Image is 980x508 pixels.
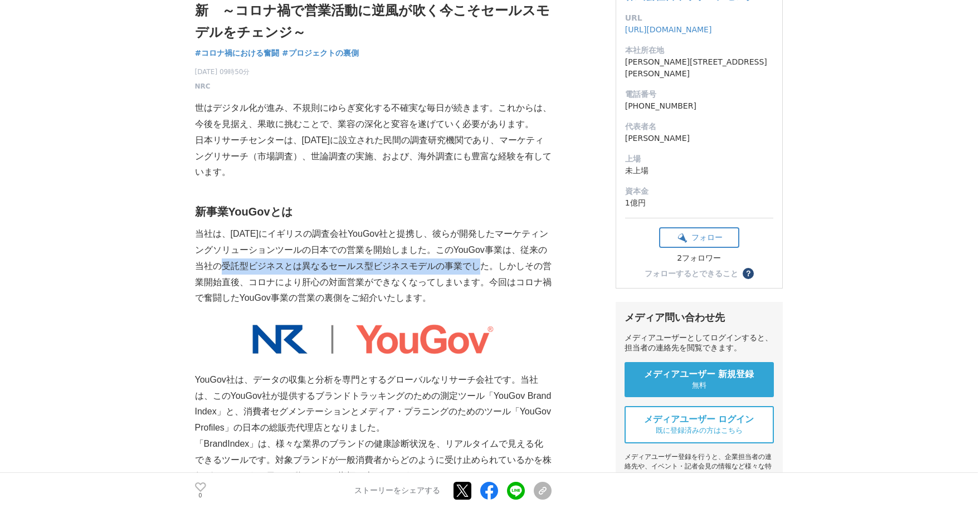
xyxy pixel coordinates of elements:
[251,323,495,356] img: thumbnail_1a5be450-c281-11eb-9296-b7faf03062da.png
[644,369,754,380] span: メディアユーザー 新規登録
[625,452,774,500] div: メディアユーザー登録を行うと、企業担当者の連絡先や、イベント・記者会見の情報など様々な特記情報を閲覧できます。 ※内容はストーリー・プレスリリースにより異なります。
[625,89,773,100] dt: 電話番号
[625,12,773,24] dt: URL
[659,253,739,263] div: 2フォロワー
[195,226,552,306] p: 当社は、[DATE]にイギリスの調査会社YouGov社と提携し、彼らが開発したマーケティンングソリューションツールの日本での営業を開始しました。このYouGov事業は、従来の当社の受託型ビジネス...
[625,165,773,177] dd: 未上場
[659,227,739,248] button: フォロー
[625,133,773,144] dd: [PERSON_NAME]
[644,414,754,426] span: メディアユーザー ログイン
[282,48,359,58] span: #プロジェクトの裏側
[195,133,552,180] p: 日本リサーチセンターは、[DATE]に設立された民間の調査研究機関であり、マーケティングリサーチ（市場調査）、世論調査の実施、および、海外調査にも豊富な経験を有しています。
[744,270,752,277] span: ？
[625,197,773,209] dd: 1億円
[195,436,552,484] p: 「BrandIndex」は、様々な業界のブランドの健康診断状況を、リアルタイムで見える化できるツールです。対象ブランドが一般消費者からどのように受け止められているかを株価グラフのように日々の動き...
[692,380,706,390] span: 無料
[195,100,552,133] p: 世はデジタル化が進み、不規則にゆらぎ変化する不確実な毎日が続きます。これからは、今後を見据え、果敢に挑むことで、業容の深化と変容を遂げていく必要があります。
[195,81,211,91] a: NRC
[625,362,774,397] a: メディアユーザー 新規登録 無料
[282,47,359,59] a: #プロジェクトの裏側
[645,270,738,277] div: フォローするとできること
[625,333,774,353] div: メディアユーザーとしてログインすると、担当者の連絡先を閲覧できます。
[195,47,280,59] a: #コロナ禍における奮闘
[656,426,743,436] span: 既に登録済みの方はこちら
[195,206,292,218] strong: 新事業YouGovとは
[195,493,206,499] p: 0
[625,153,773,165] dt: 上場
[625,185,773,197] dt: 資本金
[625,311,774,324] div: メディア問い合わせ先
[354,486,440,496] p: ストーリーをシェアする
[625,100,773,112] dd: [PHONE_NUMBER]
[625,121,773,133] dt: 代表者名
[195,48,280,58] span: #コロナ禍における奮闘
[625,25,712,34] a: [URL][DOMAIN_NAME]
[743,268,754,279] button: ？
[625,45,773,56] dt: 本社所在地
[625,406,774,443] a: メディアユーザー ログイン 既に登録済みの方はこちら
[195,67,250,77] span: [DATE] 09時50分
[625,56,773,80] dd: [PERSON_NAME][STREET_ADDRESS][PERSON_NAME]
[195,372,552,436] p: YouGov社は、データの収集と分析を専門とするグローバルなリサーチ会社です。当社は、このYouGov社が提供するブランドトラッキングのための測定ツール「YouGov BrandIndex」と、...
